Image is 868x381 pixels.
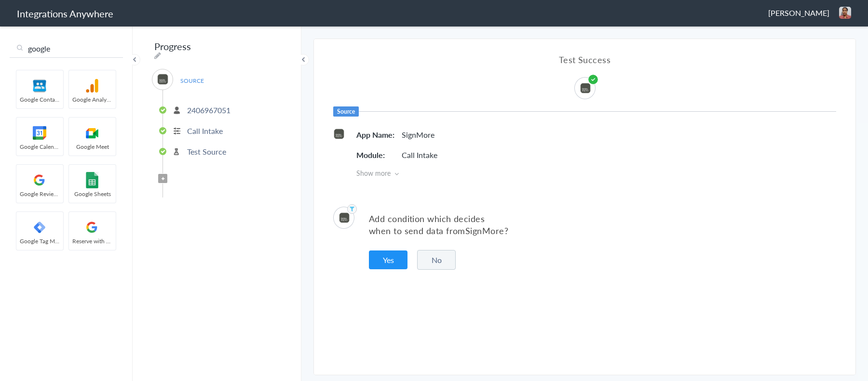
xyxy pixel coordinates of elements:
[187,146,226,157] p: Test Source
[16,143,63,151] span: Google Calendar
[69,237,116,245] span: Reserve with Google
[16,237,63,245] span: Google Tag Manager
[465,224,504,236] span: SignMore
[356,168,836,178] span: Show more
[402,149,437,160] p: Call Intake
[72,219,113,236] img: google-logo.svg
[157,73,169,85] img: signmore-logo.png
[72,172,113,188] img: GoogleSheetLogo.png
[10,39,123,58] input: Search...
[17,7,113,20] h1: Integrations Anywhere
[72,125,113,141] img: googlemeet-logo.svg
[417,250,456,270] button: No
[174,74,210,87] span: SOURCE
[69,143,116,151] span: Google Meet
[402,129,434,140] p: SignMore
[19,125,60,141] img: google-calendar-logo.svg
[339,212,350,223] img: signmore-logo.png
[333,106,359,117] h6: Source
[16,95,63,104] span: Google Contacts
[839,7,851,19] img: 6a2a7d3c-b190-4a43-a6a5-4d74bb8823bf.jpeg
[16,190,63,198] span: Google Reviews
[19,78,60,94] img: googleContact_logo.png
[369,212,836,236] p: Add condition which decides when to send data from ?
[333,128,345,140] img: signmore-logo.png
[356,149,400,160] h5: Module
[333,53,836,66] h4: Test Success
[19,172,60,188] img: google-logo.svg
[19,219,60,236] img: google-tag-manager.svg
[369,250,407,269] button: Yes
[69,95,116,104] span: Google Analytics
[768,7,829,18] span: [PERSON_NAME]
[69,190,116,198] span: Google Sheets
[187,125,223,136] p: Call Intake
[187,105,231,116] p: 2406967051
[356,129,400,140] h5: App Name
[580,82,591,94] img: signmore-logo.png
[72,78,113,94] img: google-analytics.svg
